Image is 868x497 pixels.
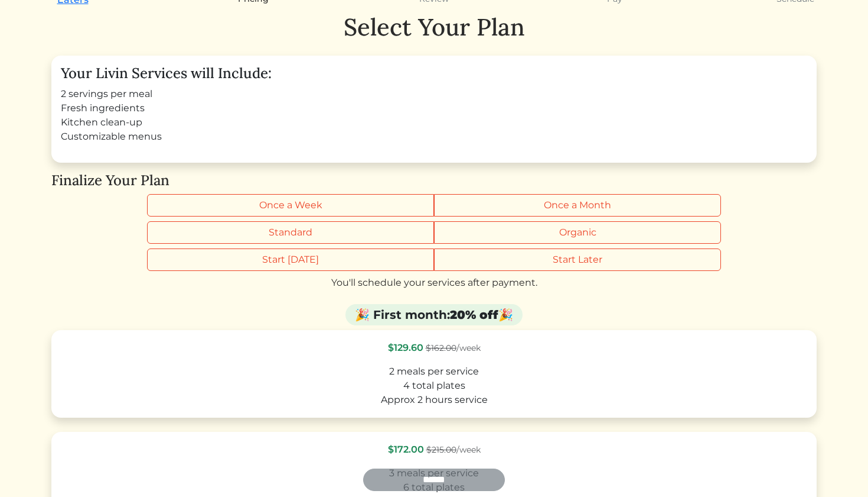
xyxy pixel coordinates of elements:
[61,65,807,82] h4: Your Livin Services will Include:
[61,130,807,144] li: Customizable menus
[62,379,806,393] div: 4 total plates
[426,343,481,353] span: /week
[388,342,423,353] span: $129.60
[147,194,721,217] div: Billing frequency
[62,393,806,407] div: Approx 2 hours service
[62,364,806,379] div: 2 meals per service
[147,248,721,271] div: Start timing
[147,221,721,244] div: Grocery type
[61,115,807,130] li: Kitchen clean-up
[434,221,721,244] label: Organic
[434,248,721,271] label: Start Later
[426,343,456,353] s: $162.00
[51,13,817,41] h1: Select Your Plan
[51,172,817,189] h4: Finalize Your Plan
[345,304,523,325] div: 🎉 First month: 🎉
[61,87,807,101] li: 2 servings per meal
[62,466,806,480] div: 3 meals per service
[426,444,456,455] s: $215.00
[147,194,434,217] label: Once a Week
[426,444,481,455] span: /week
[147,221,434,244] label: Standard
[450,308,498,322] strong: 20% off
[61,101,807,115] li: Fresh ingredients
[51,276,817,290] div: You'll schedule your services after payment.
[388,444,424,455] span: $172.00
[434,194,721,217] label: Once a Month
[147,248,434,271] label: Start [DATE]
